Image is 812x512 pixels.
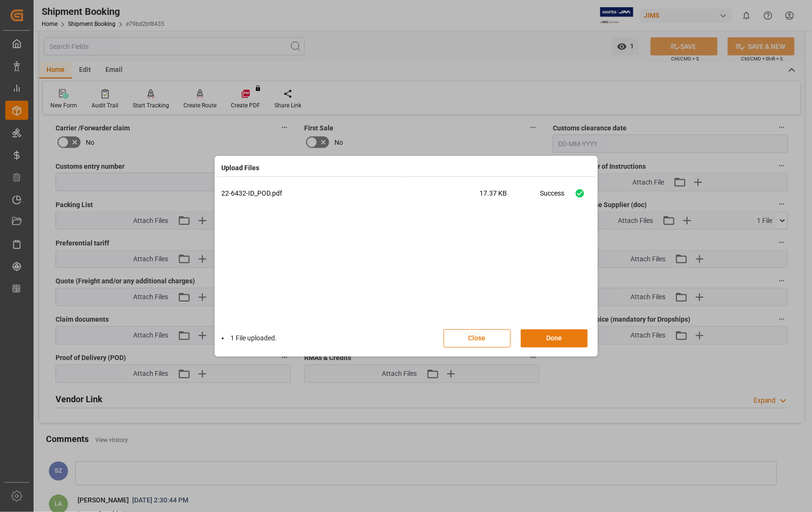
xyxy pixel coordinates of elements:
[222,163,260,173] h4: Upload Files
[540,188,565,205] div: Success
[222,333,277,343] li: 1 File uploaded.
[480,188,540,205] span: 17.37 KB
[521,329,588,348] button: Done
[222,188,480,198] p: 22-6432-ID_POD.pdf
[444,329,511,348] button: Close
